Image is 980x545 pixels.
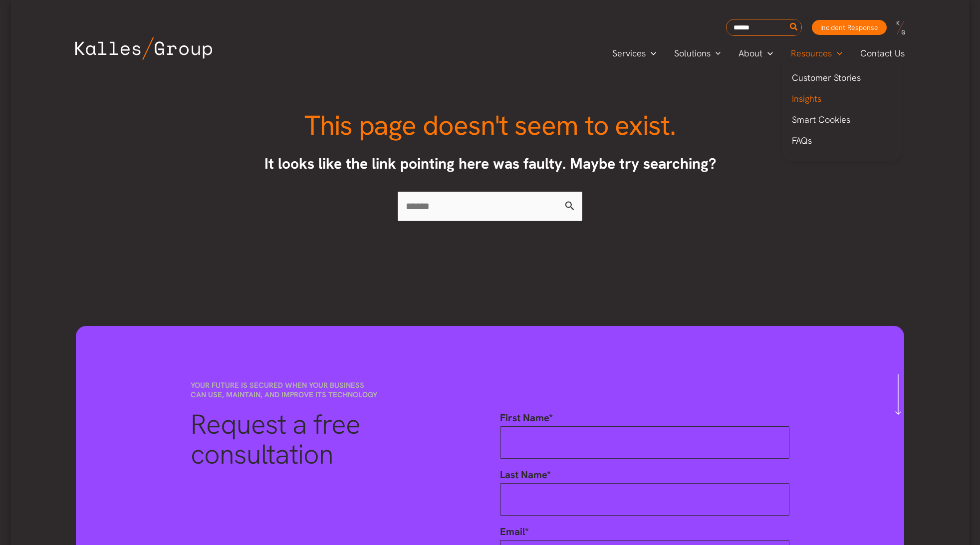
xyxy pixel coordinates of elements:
[603,45,915,61] nav: Primary Site Navigation
[730,46,782,61] a: AboutMenu Toggle
[11,111,969,141] h1: This page doesn't seem to exist.
[500,468,547,481] span: Last Name
[603,46,665,61] a: ServicesMenu Toggle
[191,406,360,472] span: Request a free consultation
[860,46,905,61] span: Contact Us
[792,93,821,104] span: Insights
[792,135,812,146] span: FAQs
[792,72,861,83] span: Customer Stories
[500,411,549,424] span: First Name
[75,37,212,60] img: Kalles Group
[792,114,850,125] span: Smart Cookies
[782,67,902,88] a: Customer Stories
[812,20,887,35] a: Incident Response
[674,46,711,61] span: Solutions
[500,525,525,538] span: Email
[782,130,902,151] a: FAQs
[832,46,842,61] span: Menu Toggle
[782,46,851,61] a: ResourcesMenu Toggle
[191,380,377,400] span: Your future is secured when your business can use, maintain, and improve its technology
[851,46,915,61] a: Contact Us
[738,46,762,61] span: About
[612,46,646,61] span: Services
[398,192,582,221] input: Search Submit
[665,46,730,61] a: SolutionsMenu Toggle
[791,46,832,61] span: Resources
[711,46,721,61] span: Menu Toggle
[782,88,902,109] a: Insights
[762,46,773,61] span: Menu Toggle
[782,109,902,130] a: Smart Cookies
[646,46,656,61] span: Menu Toggle
[788,19,800,35] button: Search
[11,155,969,172] div: It looks like the link pointing here was faulty. Maybe try searching?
